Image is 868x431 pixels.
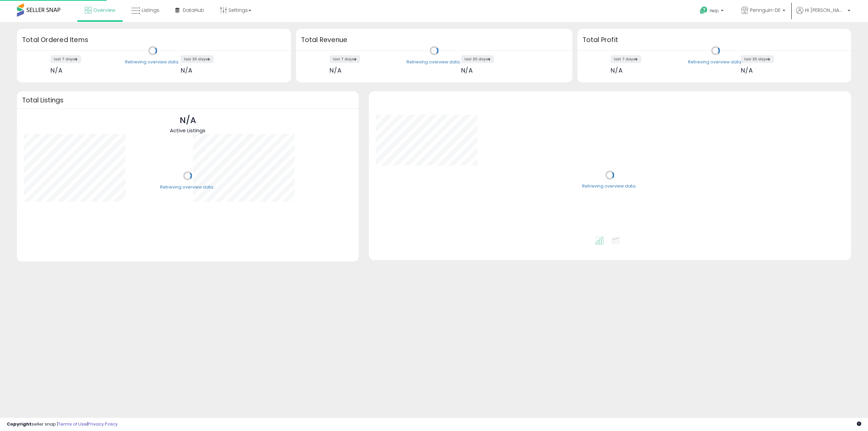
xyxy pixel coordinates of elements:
[699,6,708,15] i: Get Help
[710,8,719,14] span: Help
[142,7,159,14] span: Listings
[694,1,730,22] a: Help
[407,59,462,65] div: Retrieving overview data..
[160,184,215,190] div: Retrieving overview data..
[582,183,637,190] div: Retrieving overview data..
[688,59,743,65] div: Retrieving overview data..
[183,7,204,14] span: DataHub
[93,7,115,14] span: Overview
[796,7,850,22] a: Hi [PERSON_NAME]
[750,7,781,14] span: Pennguin-DE
[805,7,846,14] span: Hi [PERSON_NAME]
[125,59,180,65] div: Retrieving overview data..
